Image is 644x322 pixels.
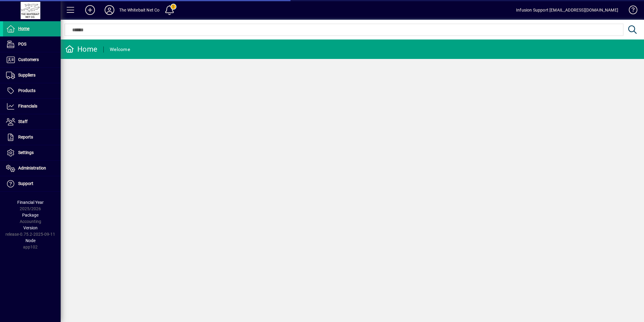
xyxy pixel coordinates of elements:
[22,213,39,218] span: Package
[3,161,61,176] a: Administration
[3,145,61,160] a: Settings
[624,1,636,21] a: Knowledge Base
[17,200,44,205] span: Financial Year
[18,57,39,62] span: Customers
[3,114,61,129] a: Staff
[3,83,61,98] a: Products
[3,130,61,145] a: Reports
[516,5,618,15] div: Infusion Support [EMAIL_ADDRESS][DOMAIN_NAME]
[18,26,29,31] span: Home
[23,225,38,230] span: Version
[25,238,35,243] span: Node
[3,99,61,114] a: Financials
[100,5,119,15] button: Profile
[65,44,97,54] div: Home
[18,119,28,124] span: Staff
[80,5,100,15] button: Add
[119,5,160,15] div: The Whitebait Net Co
[3,176,61,191] a: Support
[3,68,61,83] a: Suppliers
[18,73,35,77] span: Suppliers
[18,88,35,93] span: Products
[18,166,46,170] span: Administration
[18,181,33,186] span: Support
[110,45,130,54] div: Welcome
[18,150,34,155] span: Settings
[18,42,26,46] span: POS
[18,135,33,139] span: Reports
[3,52,61,67] a: Customers
[18,104,37,108] span: Financials
[3,37,61,52] a: POS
